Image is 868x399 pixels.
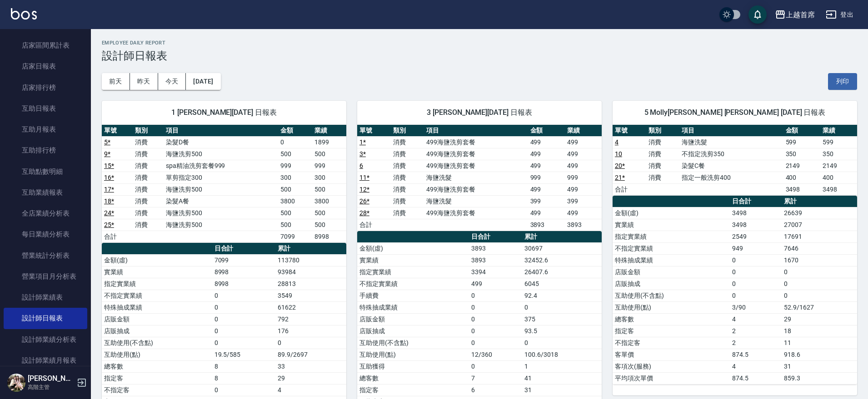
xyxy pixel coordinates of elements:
[522,360,602,372] td: 1
[357,349,469,360] td: 互助使用(點)
[565,172,602,183] td: 999
[424,125,528,137] th: 項目
[278,136,312,148] td: 0
[679,172,783,183] td: 指定一般洗剪400
[391,183,424,195] td: 消費
[275,384,346,396] td: 4
[624,108,846,117] span: 5 Molly[PERSON_NAME] [PERSON_NAME] [DATE] 日報表
[782,349,857,360] td: 918.6
[820,172,857,183] td: 400
[133,195,164,207] td: 消費
[357,325,469,337] td: 店販抽成
[782,196,857,207] th: 累計
[357,301,469,313] td: 特殊抽成業績
[4,203,87,224] a: 全店業績分析表
[357,372,469,384] td: 總客數
[312,231,346,242] td: 8998
[278,172,312,183] td: 300
[783,125,820,137] th: 金額
[4,245,87,266] a: 營業統計分析表
[786,9,815,20] div: 上越首席
[613,231,730,242] td: 指定實業績
[357,360,469,372] td: 互助獲得
[278,207,312,219] td: 500
[158,73,186,90] button: 今天
[782,207,857,219] td: 26639
[102,384,212,396] td: 不指定客
[424,172,528,183] td: 海鹽洗髮
[102,290,212,301] td: 不指定實業績
[4,98,87,119] a: 互助日報表
[357,125,391,137] th: 單號
[613,360,730,372] td: 客項次(服務)
[4,35,87,56] a: 店家區間累計表
[646,160,680,172] td: 消費
[613,125,646,137] th: 單號
[646,172,680,183] td: 消費
[391,125,424,137] th: 類別
[565,219,602,231] td: 3893
[212,254,276,266] td: 7099
[522,301,602,313] td: 0
[164,219,278,231] td: 海鹽洗剪500
[391,195,424,207] td: 消費
[820,183,857,195] td: 3498
[278,148,312,160] td: 500
[164,207,278,219] td: 海鹽洗剪500
[528,148,565,160] td: 499
[102,49,857,62] h3: 設計師日報表
[522,266,602,278] td: 26407.6
[565,207,602,219] td: 499
[424,183,528,195] td: 499海鹽洗剪套餐
[613,313,730,325] td: 總客數
[469,372,522,384] td: 7
[565,125,602,137] th: 業績
[782,231,857,242] td: 17691
[4,140,87,161] a: 互助排行榜
[820,136,857,148] td: 599
[212,337,276,349] td: 0
[469,301,522,313] td: 0
[828,73,857,90] button: 列印
[357,290,469,301] td: 手續費
[469,337,522,349] td: 0
[771,5,818,24] button: 上越首席
[102,337,212,349] td: 互助使用(不含點)
[11,8,37,20] img: Logo
[646,125,680,137] th: 類別
[368,108,591,117] span: 3 [PERSON_NAME][DATE] 日報表
[782,254,857,266] td: 1670
[469,231,522,243] th: 日合計
[522,290,602,301] td: 92.4
[613,254,730,266] td: 特殊抽成業績
[469,266,522,278] td: 3394
[613,290,730,301] td: 互助使用(不含點)
[312,207,346,219] td: 500
[278,125,312,137] th: 金額
[312,160,346,172] td: 999
[357,313,469,325] td: 店販金額
[312,136,346,148] td: 1899
[522,231,602,243] th: 累計
[133,160,164,172] td: 消費
[212,349,276,360] td: 19.5/585
[565,136,602,148] td: 499
[613,349,730,360] td: 客單價
[164,183,278,195] td: 海鹽洗剪500
[275,254,346,266] td: 113780
[748,5,767,24] button: save
[113,108,335,117] span: 1 [PERSON_NAME][DATE] 日報表
[730,349,782,360] td: 874.5
[275,290,346,301] td: 3549
[782,278,857,290] td: 0
[164,125,278,137] th: 項目
[820,160,857,172] td: 2149
[133,148,164,160] td: 消費
[278,231,312,242] td: 7099
[102,349,212,360] td: 互助使用(點)
[522,242,602,254] td: 30697
[613,196,857,384] table: a dense table
[528,183,565,195] td: 499
[613,219,730,231] td: 實業績
[820,148,857,160] td: 350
